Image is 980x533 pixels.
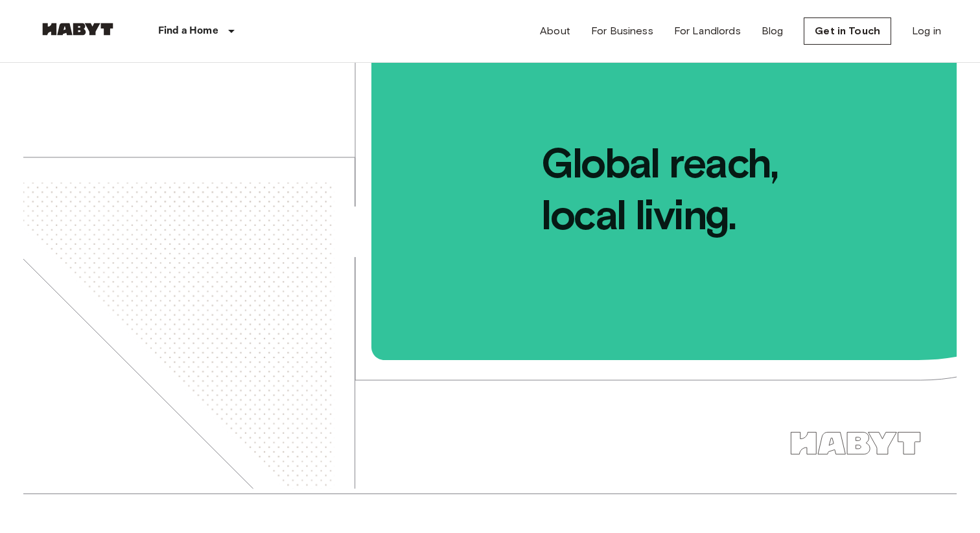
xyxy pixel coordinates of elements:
a: For Business [591,23,653,39]
a: Blog [762,23,784,39]
a: For Landlords [674,23,741,39]
p: Find a Home [158,23,218,39]
a: About [540,23,570,39]
span: Global reach, local living. [373,63,957,241]
a: Get in Touch [804,17,891,45]
a: Log in [912,23,941,39]
img: Habyt [39,23,117,36]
